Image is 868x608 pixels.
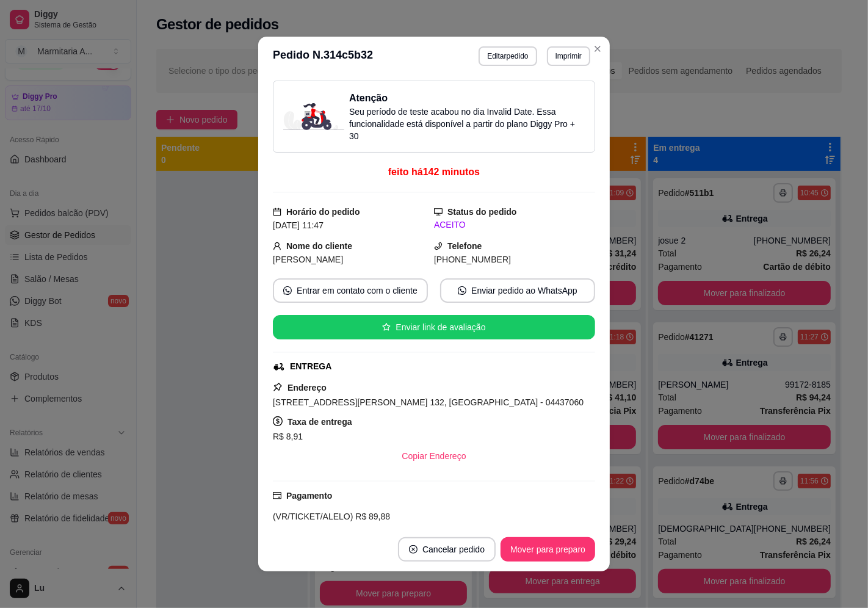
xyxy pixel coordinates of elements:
[273,382,283,392] span: pushpin
[273,46,373,66] h3: Pedido N. 314c5b32
[273,432,303,441] span: R$ 8,91
[286,207,360,217] strong: Horário do pedido
[286,491,332,501] strong: Pagamento
[273,512,353,521] span: (VR/TICKET/ALELO)
[547,46,590,66] button: Imprimir
[286,241,352,251] strong: Nome do cliente
[398,537,496,562] button: close-circleCancelar pedido
[434,219,595,231] div: ACEITO
[349,91,585,106] h3: Atenção
[434,208,443,216] span: desktop
[409,545,418,554] span: close-circle
[273,220,324,230] span: [DATE] 11:47
[447,241,482,251] strong: Telefone
[479,46,537,66] button: Editarpedido
[273,397,584,407] span: [STREET_ADDRESS][PERSON_NAME] 132, [GEOGRAPHIC_DATA] - 04437060
[382,323,391,331] span: star
[273,315,595,339] button: starEnviar link de avaliação
[283,286,292,295] span: whats-app
[273,491,281,500] span: credit-card
[273,242,281,250] span: user
[388,167,480,177] span: feito há 142 minutos
[288,383,327,393] strong: Endereço
[288,417,352,427] strong: Taxa de entrega
[273,255,343,264] span: [PERSON_NAME]
[434,255,511,264] span: [PHONE_NUMBER]
[290,360,331,373] div: ENTREGA
[349,106,585,142] p: Seu período de teste acabou no dia Invalid Date . Essa funcionalidade está disponível a partir do...
[392,444,476,468] button: Copiar Endereço
[353,512,390,521] span: R$ 89,88
[447,207,517,217] strong: Status do pedido
[458,286,466,295] span: whats-app
[273,278,428,303] button: whats-appEntrar em contato com o cliente
[283,103,344,130] img: delivery-image
[440,278,595,303] button: whats-appEnviar pedido ao WhatsApp
[588,39,607,59] button: Close
[434,242,443,250] span: phone
[273,416,283,426] span: dollar
[273,208,281,216] span: calendar
[501,537,595,562] button: Mover para preparo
